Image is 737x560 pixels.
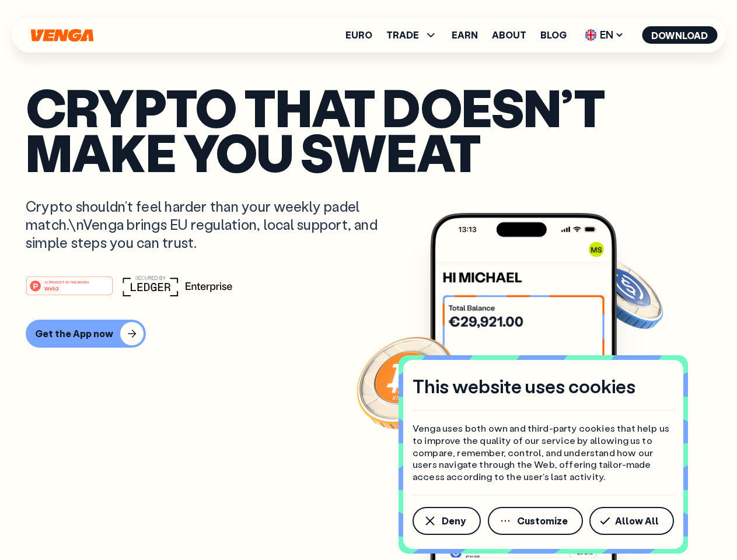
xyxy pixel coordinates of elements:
span: TRADE [386,30,419,40]
span: Deny [442,516,466,526]
div: Get the App now [35,328,113,339]
span: EN [581,26,628,44]
img: USDC coin [582,251,666,335]
img: flag-uk [585,29,596,41]
p: Crypto that doesn’t make you sweat [26,85,711,174]
button: Download [642,26,717,44]
img: Bitcoin [354,330,459,435]
tspan: Web3 [44,285,59,291]
a: #1 PRODUCT OF THE MONTHWeb3 [26,283,113,298]
button: Customize [488,507,583,535]
button: Get the App now [26,320,146,348]
svg: Home [29,29,95,42]
a: About [492,30,526,40]
a: Blog [540,30,567,40]
a: Earn [452,30,478,40]
tspan: #1 PRODUCT OF THE MONTH [44,280,89,283]
button: Allow All [589,507,674,535]
span: Allow All [615,516,659,526]
a: Euro [345,30,372,40]
a: Get the App now [26,320,711,348]
h4: This website uses cookies [413,374,635,398]
p: Crypto shouldn’t feel harder than your weekly padel match.\nVenga brings EU regulation, local sup... [26,197,394,252]
span: Customize [517,516,568,526]
span: TRADE [386,28,438,42]
button: Deny [413,507,481,535]
p: Venga uses both own and third-party cookies that help us to improve the quality of our service by... [413,422,674,483]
